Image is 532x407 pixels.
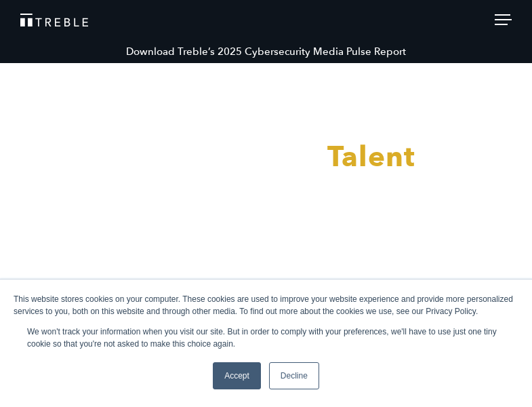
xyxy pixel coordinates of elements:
[20,14,88,26] img: Treble logo
[80,141,453,174] h3: PR That Drives
[14,293,518,317] div: This website stores cookies on your computer. These cookies are used to improve your website expe...
[213,362,261,389] a: Accept
[327,138,415,176] span: Talent
[27,326,505,350] p: We won't track your information when you visit our site. But in order to comply with your prefere...
[269,362,319,389] a: Decline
